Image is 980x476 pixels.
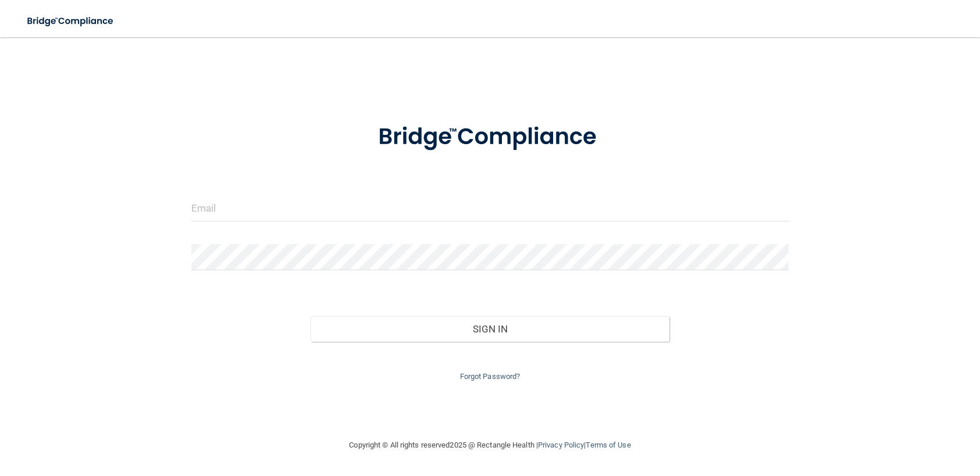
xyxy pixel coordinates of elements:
[538,441,584,449] a: Privacy Policy
[460,372,521,381] a: Forgot Password?
[354,107,625,167] img: bridge_compliance_login_screen.278c3ca4.svg
[311,316,669,342] button: Sign In
[278,427,703,464] div: Copyright © All rights reserved 2025 @ Rectangle Health | |
[586,441,630,449] a: Terms of Use
[17,9,124,33] img: bridge_compliance_login_screen.278c3ca4.svg
[191,195,789,221] input: Email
